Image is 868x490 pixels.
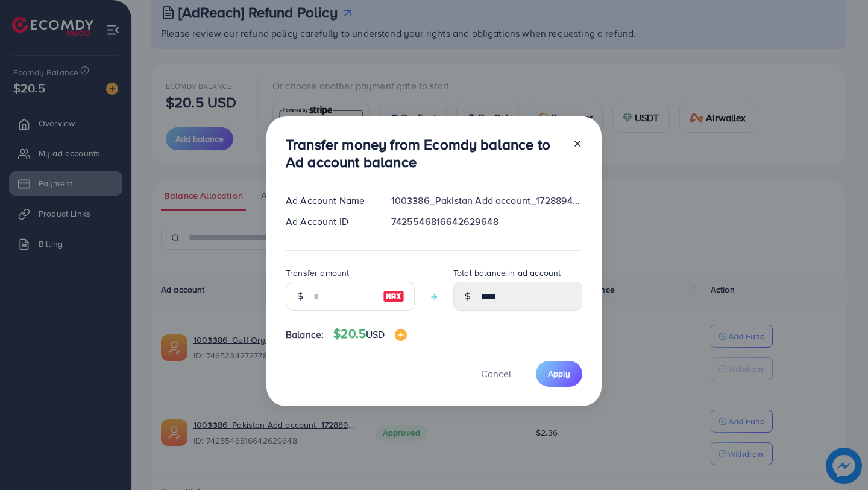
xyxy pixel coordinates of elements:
[453,267,561,279] label: Total balance in ad account
[276,215,382,229] div: Ad Account ID
[333,326,406,342] h4: $20.5
[366,328,385,341] span: USD
[536,361,582,387] button: Apply
[466,361,526,387] button: Cancel
[276,194,382,208] div: Ad Account Name
[382,194,592,208] div: 1003386_Pakistan Add account_1728894866261
[395,329,407,341] img: image
[382,215,592,229] div: 7425546816642629648
[286,328,324,342] span: Balance:
[481,367,511,380] span: Cancel
[286,136,563,171] h3: Transfer money from Ecomdy balance to Ad account balance
[383,289,404,304] img: image
[548,367,570,380] span: Apply
[286,267,349,279] label: Transfer amount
